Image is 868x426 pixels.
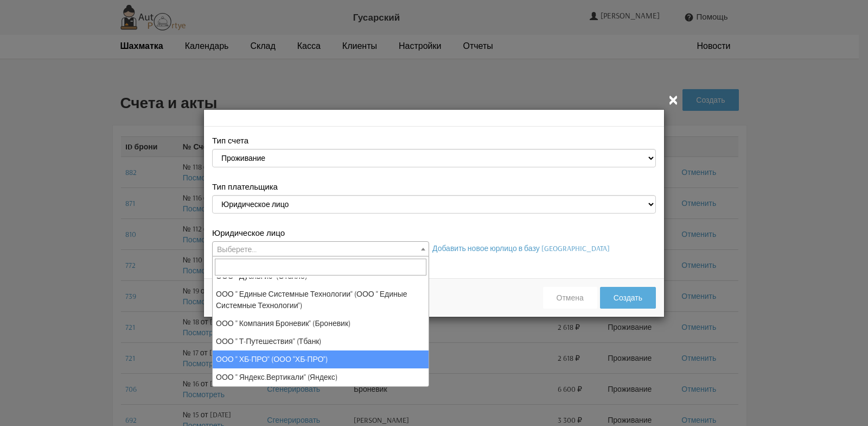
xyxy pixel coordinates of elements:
[213,285,429,315] li: ООО " Единые Системные Технологии" (ООО " Единые Системные Технологии")
[667,93,680,106] button: Закрыть
[213,333,429,350] li: ООО " Т-Путешествия" (Тбанк)
[213,350,429,368] li: ООО " ХБ-ПРО" (ООО "ХБ-ПРО")
[543,287,597,309] button: Отмена
[212,135,248,146] label: Тип счета
[212,227,285,239] label: Юридическое лицо
[217,245,257,254] span: Выберете...
[600,287,656,309] button: Создать
[213,315,429,333] li: ООО " Компания Броневик" (Броневик)
[212,181,278,192] label: Тип плательщика
[667,93,680,106] i: 
[213,368,429,386] li: ООО " Яндекс.Вертикали" (Яндекс)
[432,243,610,253] a: Добавить новое юрлицо в базу [GEOGRAPHIC_DATA]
